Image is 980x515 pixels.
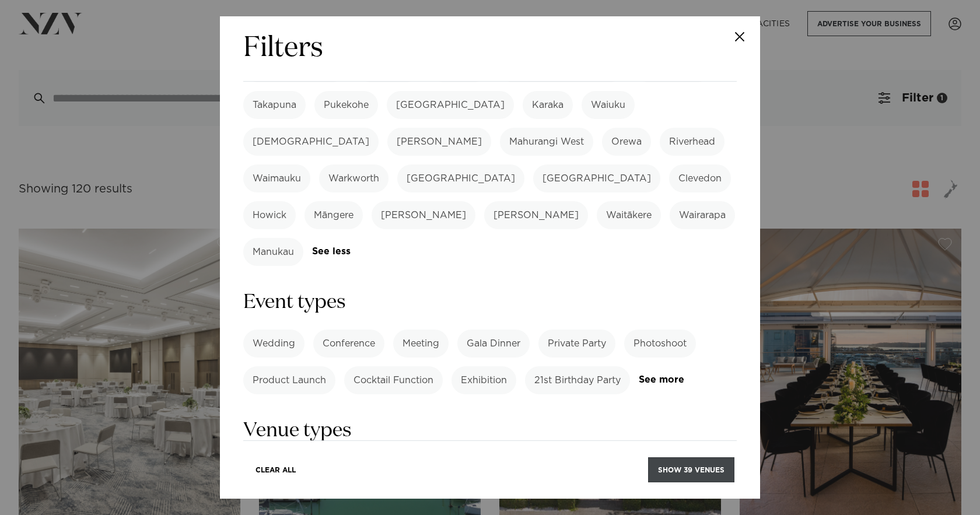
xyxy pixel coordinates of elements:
label: [PERSON_NAME] [387,128,491,156]
label: Cocktail Function [344,366,443,394]
label: Howick [243,201,296,229]
label: Pukekohe [314,91,378,119]
button: Clear All [246,457,306,482]
h3: Event types [243,289,737,316]
label: [PERSON_NAME] [372,201,475,229]
label: Manukau [243,238,303,266]
label: Waitākere [597,201,661,229]
h2: Filters [243,30,323,67]
label: Wairarapa [670,201,735,229]
label: [DEMOGRAPHIC_DATA] [243,128,379,156]
label: [GEOGRAPHIC_DATA] [533,164,660,192]
button: Show 39 venues [648,457,734,482]
label: Waimauku [243,164,310,192]
label: Warkworth [319,164,388,192]
label: Meeting [393,330,449,358]
h3: Venue types [243,418,737,444]
label: Gala Dinner [457,330,530,358]
label: [PERSON_NAME] [484,201,588,229]
button: Close [719,16,760,57]
label: Mahurangi West [500,128,593,156]
label: Conference [313,330,384,358]
label: Product Launch [243,366,335,394]
label: Waiuku [582,91,635,119]
label: Wedding [243,330,304,358]
label: Karaka [523,91,573,119]
label: Private Party [538,330,615,358]
label: Exhibition [452,366,516,394]
label: Māngere [304,201,363,229]
label: Riverhead [660,128,724,156]
label: [GEOGRAPHIC_DATA] [397,164,524,192]
label: Orewa [602,128,651,156]
label: Takapuna [243,91,306,119]
label: 21st Birthday Party [525,366,630,394]
label: [GEOGRAPHIC_DATA] [387,91,514,119]
label: Clevedon [669,164,731,192]
label: Photoshoot [624,330,696,358]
